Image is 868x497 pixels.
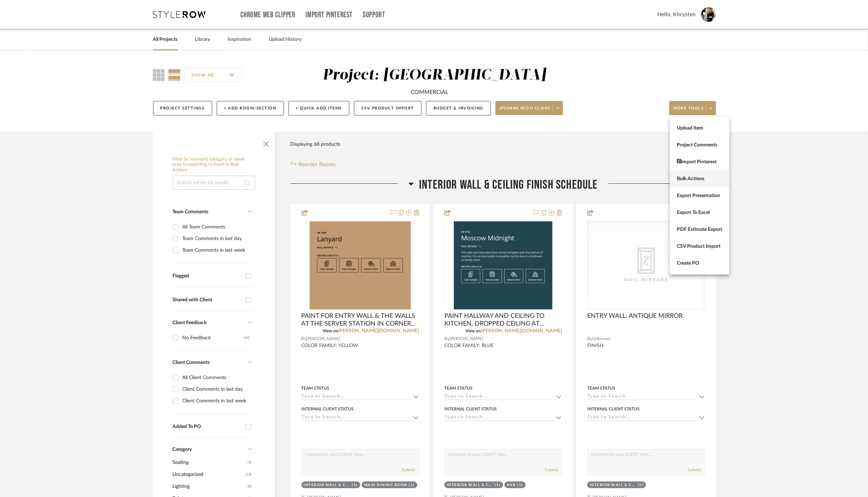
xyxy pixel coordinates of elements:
[677,244,722,250] span: CSV Product Import
[677,125,722,131] span: Upload Item
[677,193,722,199] span: Export Presentation
[677,210,722,216] span: Export To Excel
[677,159,722,165] span: Import Pinterest
[677,260,722,266] span: Create PO
[677,227,722,233] span: PDF Estimate Export
[677,176,722,182] span: Bulk Actions
[677,142,722,148] span: Project Comments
